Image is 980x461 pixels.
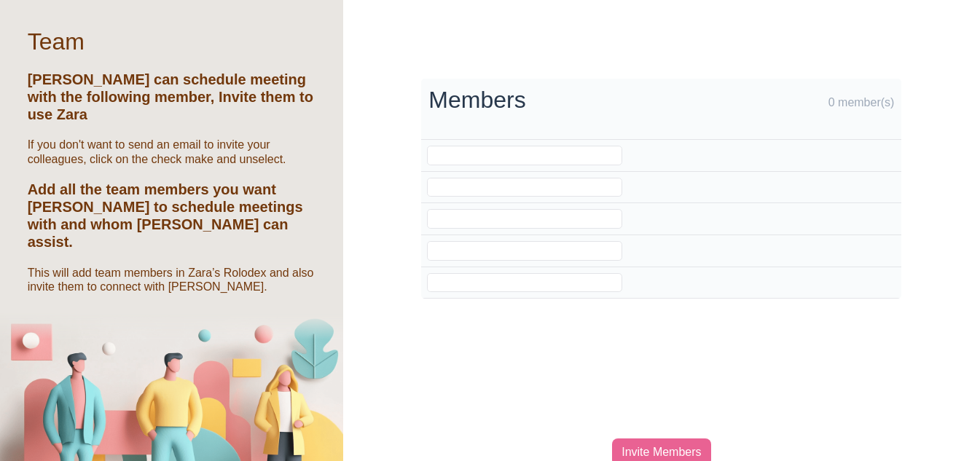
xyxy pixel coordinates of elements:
[28,71,315,123] h5: [PERSON_NAME] can schedule meeting with the following member, Invite them to use Zara
[758,79,902,140] td: 0 member(s)
[28,28,85,55] h2: Team
[428,86,750,114] h2: Members
[28,181,315,251] h5: Add all the team members you want [PERSON_NAME] to schedule meetings with and whom [PERSON_NAME] ...
[28,266,315,293] h6: This will add team members in Zara’s Rolodex and also invite them to connect with [PERSON_NAME].
[28,138,315,165] h6: If you don't want to send an email to invite your colleagues, click on the check make and unselect.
